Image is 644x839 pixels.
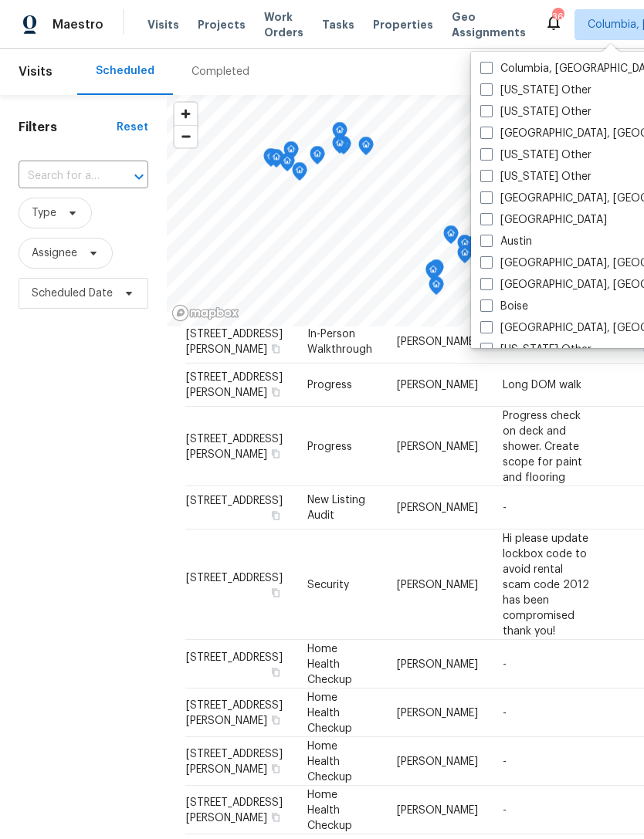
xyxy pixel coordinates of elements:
button: Zoom out [175,125,197,147]
label: [US_STATE] Other [480,169,591,184]
span: Home Health Checkup [307,789,352,831]
span: Tasks [322,19,354,30]
span: Progress [307,441,352,452]
div: Scheduled [96,63,154,79]
span: Progress check on deck and shower. Create scope for paint and flooring [503,410,582,482]
div: Map marker [425,262,441,286]
div: Map marker [457,235,473,259]
span: Hi please update lockbox code to avoid rental scam code 2012 has been compromised thank you! [503,533,589,636]
label: [US_STATE] Other [480,342,591,357]
span: Home Health Checkup [307,740,352,782]
span: - [503,804,507,815]
span: [PERSON_NAME] [397,380,478,391]
span: Long DOM walk [503,380,581,391]
div: Map marker [358,137,374,161]
span: Properties [373,17,433,32]
span: [STREET_ADDRESS] [186,651,283,662]
button: Copy Address [269,342,283,356]
span: [STREET_ADDRESS][PERSON_NAME] [186,372,283,398]
label: [US_STATE] Other [480,104,591,120]
span: [STREET_ADDRESS] [186,572,283,583]
div: Map marker [283,141,299,165]
div: Map marker [310,146,325,170]
button: Copy Address [269,385,283,399]
span: [STREET_ADDRESS][PERSON_NAME] [186,748,283,774]
h1: Filters [19,120,117,135]
span: [PERSON_NAME] [397,502,478,513]
span: Visits [147,17,179,32]
span: Home Health Checkup [307,643,352,685]
div: 36 [552,9,563,25]
span: - [503,756,507,766]
span: Projects [198,17,246,32]
span: [STREET_ADDRESS][PERSON_NAME] [186,699,283,726]
span: - [503,658,507,669]
span: Zoom out [175,126,197,147]
span: In-Person Walkthrough [307,329,372,355]
span: Type [32,205,56,221]
label: [US_STATE] Other [480,83,591,98]
span: [PERSON_NAME] [397,707,478,718]
label: [GEOGRAPHIC_DATA] [480,212,607,228]
span: New Listing Audit [307,495,365,521]
div: Reset [117,120,148,135]
div: Map marker [332,122,347,146]
div: Map marker [280,153,295,177]
div: Completed [192,64,249,80]
span: [PERSON_NAME] [397,337,478,347]
div: Map marker [457,245,473,269]
button: Copy Address [269,761,283,775]
div: Map marker [332,135,347,159]
button: Zoom in [175,103,197,125]
span: [PERSON_NAME] [397,658,478,669]
span: [STREET_ADDRESS][PERSON_NAME] [186,329,283,355]
span: Security [307,579,349,590]
span: Progress [307,380,352,391]
span: - [503,707,507,718]
input: Search for an address... [19,164,105,188]
button: Open [128,166,150,188]
button: Copy Address [269,585,283,599]
span: Geo Assignments [452,9,526,40]
span: Scheduled Date [32,286,113,301]
a: Mapbox homepage [171,304,239,322]
span: [PERSON_NAME] [397,804,478,815]
span: [STREET_ADDRESS] [186,496,283,506]
div: Map marker [269,149,284,173]
span: [STREET_ADDRESS][PERSON_NAME] [186,797,283,823]
label: Boise [480,299,528,314]
span: [PERSON_NAME] [397,579,478,590]
span: Work Orders [264,9,303,40]
span: Maestro [53,17,103,32]
button: Copy Address [269,665,283,678]
div: Map marker [429,276,444,300]
span: Assignee [32,245,77,261]
canvas: Map [167,95,579,326]
div: Map marker [292,162,307,186]
span: [PERSON_NAME] [397,441,478,452]
div: Map marker [429,259,444,283]
button: Copy Address [269,810,283,824]
span: Home Health Checkup [307,692,352,733]
button: Copy Address [269,712,283,726]
span: [PERSON_NAME] [397,756,478,766]
label: [US_STATE] Other [480,147,591,163]
span: [STREET_ADDRESS][PERSON_NAME] [186,433,283,459]
div: Map marker [263,148,279,172]
button: Copy Address [269,446,283,460]
button: Copy Address [269,509,283,523]
label: Austin [480,234,532,249]
div: Map marker [443,225,459,249]
span: - [503,502,507,513]
span: Visits [19,55,53,89]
